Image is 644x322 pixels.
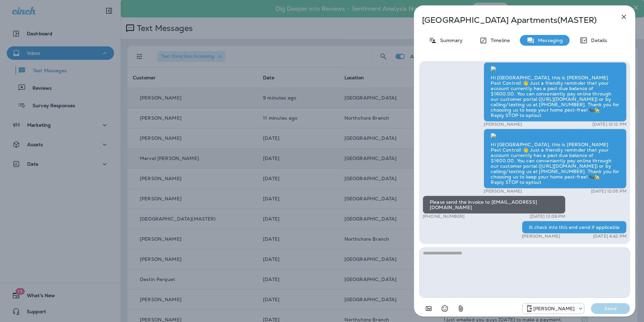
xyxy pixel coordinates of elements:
p: [GEOGRAPHIC_DATA] Apartments(MASTER) [422,15,605,25]
p: [DATE] 12:08 PM [530,214,565,219]
p: [PHONE_NUMBER] [423,214,465,219]
p: Messaging [535,38,563,43]
p: Summary [437,38,463,43]
p: [DATE] 4:42 PM [593,234,627,239]
p: [PERSON_NAME] [484,122,522,127]
button: Add in a premade template [422,302,435,315]
p: [DATE] 12:12 PM [592,122,627,127]
div: ill check into this and send if applicable [522,221,627,234]
p: [PERSON_NAME] [533,306,575,311]
p: Timeline [487,38,510,43]
div: +1 (504) 576-9603 [523,305,584,313]
img: twilio-download [491,133,496,138]
p: [PERSON_NAME] [522,234,560,239]
div: Please send the invoice to [EMAIL_ADDRESS][DOMAIN_NAME] [423,196,566,214]
p: [DATE] 12:05 PM [591,189,627,194]
img: twilio-download [491,66,496,72]
p: Details [588,38,607,43]
p: [PERSON_NAME] [484,189,522,194]
button: Select an emoji [438,302,451,315]
div: Hi [GEOGRAPHIC_DATA], this is [PERSON_NAME] Pest Control! 👋 Just a friendly reminder that your ac... [484,129,627,189]
div: Hi [GEOGRAPHIC_DATA], this is [PERSON_NAME] Pest Control! 👋 Just a friendly reminder that your ac... [484,62,627,122]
